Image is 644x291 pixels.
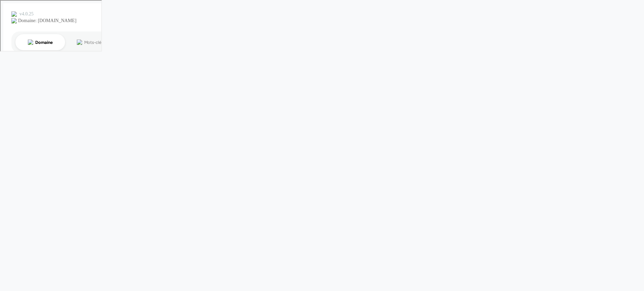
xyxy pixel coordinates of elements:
div: Mots-clés [84,40,103,44]
div: Domaine [35,40,52,44]
div: Domaine: [DOMAIN_NAME] [17,17,76,23]
img: tab_keywords_by_traffic_grey.svg [76,39,82,44]
img: logo_orange.svg [11,11,16,16]
img: tab_domain_overview_orange.svg [27,39,33,44]
img: website_grey.svg [11,17,16,23]
div: v 4.0.25 [19,11,33,16]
